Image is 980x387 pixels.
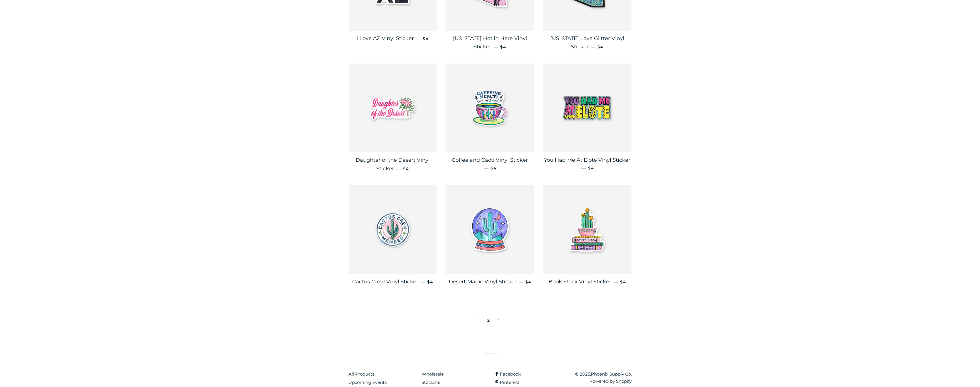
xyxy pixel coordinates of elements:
[421,279,425,285] span: —
[494,371,521,377] a: Facebook
[452,157,528,163] span: Coffee and Cacti Vinyl Sticker
[494,380,519,385] a: Pinterest
[446,31,534,55] a: [US_STATE] Hot in Here Vinyl Sticker — $4
[543,274,631,290] a: Book Stack Vinyl Sticker — $4
[597,44,604,50] span: $4
[349,152,437,177] a: Daughter of the Desert Vinyl Sticker — $4
[485,316,492,325] a: 2
[494,44,498,50] span: —
[613,279,618,285] span: —
[349,31,437,47] a: I Love AZ Vinyl Sticker — $4
[543,64,631,152] img: You Had Me At Elote Vinyl Sticker
[453,35,527,50] span: [US_STATE] Hot in Here Vinyl Sticker
[349,274,437,290] a: Cactus Crew Vinyl Sticker — $4
[519,279,523,285] span: —
[421,371,444,377] a: Wholesale
[544,157,630,163] span: You Had Me At Elote Vinyl Sticker
[427,279,433,285] span: $4
[500,44,506,50] span: $4
[591,371,632,377] a: Phoenix Supply Co.
[589,378,632,384] a: Powered by Shopify
[421,380,440,385] a: Stockists
[446,64,534,152] img: Coffee and Cacti Vinyl Sticker
[543,185,631,274] img: Book Stack Vinyl Sticker
[446,274,534,290] a: Desert Magic Vinyl Sticker — $4
[446,152,534,175] a: Coffee and Cacti Vinyl Sticker — $4
[356,157,430,172] span: Daughter of the Desert Vinyl Sticker
[349,371,374,377] a: All Products
[550,35,624,50] span: [US_STATE] Love Glitter Vinyl Sticker
[567,371,632,385] p: © 2025,
[484,165,488,171] span: —
[477,316,483,325] span: 1
[591,44,595,50] span: —
[581,165,586,171] span: —
[396,166,401,171] span: —
[525,279,532,285] span: $4
[352,279,418,285] span: Cactus Crew Vinyl Sticker
[416,36,420,41] span: —
[349,185,437,274] img: Cactus Crew Vinyl Sticker
[543,152,631,175] a: You Had Me At Elote Vinyl Sticker — $4
[357,35,414,42] span: I Love AZ Vinyl Sticker
[549,279,611,285] span: Book Stack Vinyl Sticker
[349,380,387,385] a: Upcoming Events
[491,165,497,171] span: $4
[423,36,429,41] span: $4
[620,279,626,285] span: $4
[543,31,631,55] a: [US_STATE] Love Glitter Vinyl Sticker — $4
[588,165,594,171] span: $4
[403,166,409,171] span: $4
[449,279,516,285] span: Desert Magic Vinyl Sticker
[446,185,534,274] img: Desert Magic Vinyl Sticker
[349,64,437,152] img: Daughter of the Desert Vinyl Sticker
